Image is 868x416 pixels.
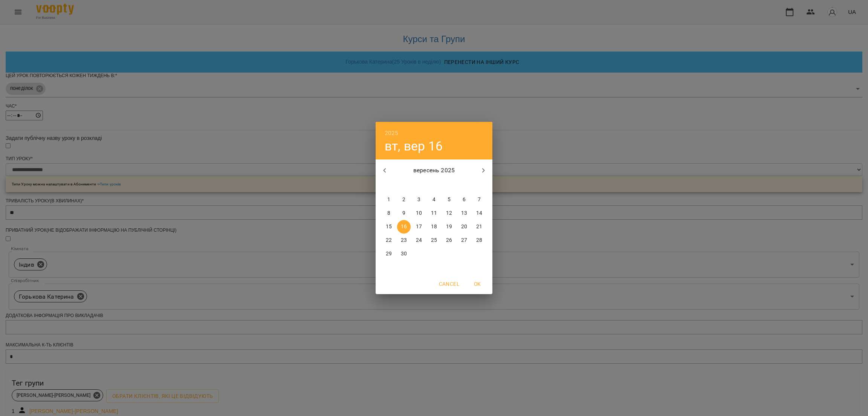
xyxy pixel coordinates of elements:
[472,220,486,234] button: 21
[417,196,420,203] p: 3
[412,220,426,234] button: 17
[397,234,411,247] button: 23
[463,196,466,203] p: 6
[431,237,437,244] p: 25
[442,234,456,247] button: 26
[427,234,441,247] button: 25
[465,277,489,291] button: OK
[427,206,441,220] button: 11
[439,279,459,288] span: Cancel
[472,182,486,189] span: нд
[397,182,411,189] span: вт
[431,223,437,231] p: 18
[397,220,411,234] button: 16
[461,210,467,217] p: 13
[394,166,475,175] p: вересень 2025
[427,193,441,206] button: 4
[476,210,482,217] p: 14
[448,196,451,203] p: 5
[442,182,456,189] span: пт
[457,182,471,189] span: сб
[457,193,471,206] button: 6
[478,196,481,203] p: 7
[427,220,441,234] button: 18
[476,237,482,244] p: 28
[416,210,422,217] p: 10
[457,206,471,220] button: 13
[397,193,411,206] button: 2
[472,193,486,206] button: 7
[386,250,392,258] p: 29
[412,234,426,247] button: 24
[446,237,452,244] p: 26
[412,206,426,220] button: 10
[402,210,405,217] p: 9
[457,220,471,234] button: 20
[382,206,396,220] button: 8
[402,196,405,203] p: 2
[382,182,396,189] span: пн
[401,250,407,258] p: 30
[387,210,390,217] p: 8
[387,196,390,203] p: 1
[461,223,467,231] p: 20
[382,193,396,206] button: 1
[431,210,437,217] p: 11
[476,223,482,231] p: 21
[401,237,407,244] p: 23
[446,223,452,231] p: 19
[436,277,462,291] button: Cancel
[412,182,426,189] span: ср
[442,220,456,234] button: 19
[472,206,486,220] button: 14
[386,237,392,244] p: 22
[386,223,392,231] p: 15
[442,193,456,206] button: 5
[427,182,441,189] span: чт
[385,128,399,138] button: 2025
[461,237,467,244] p: 27
[397,206,411,220] button: 9
[442,206,456,220] button: 12
[385,138,443,154] button: вт, вер 16
[457,234,471,247] button: 27
[416,223,422,231] p: 17
[468,279,486,288] span: OK
[472,234,486,247] button: 28
[446,210,452,217] p: 12
[397,247,411,261] button: 30
[382,234,396,247] button: 22
[432,196,436,203] p: 4
[412,193,426,206] button: 3
[382,220,396,234] button: 15
[416,237,422,244] p: 24
[401,223,407,231] p: 16
[382,247,396,261] button: 29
